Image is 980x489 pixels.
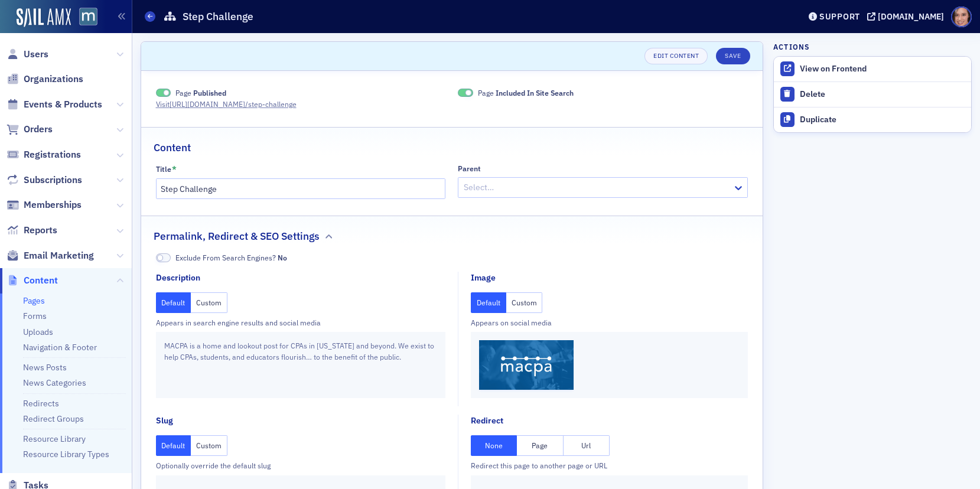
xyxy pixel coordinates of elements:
div: Optionally override the default slug [156,460,446,471]
button: [DOMAIN_NAME] [867,12,948,21]
div: Slug [156,415,173,427]
button: Page [517,435,563,456]
button: None [471,435,517,456]
a: Reports [6,224,57,237]
div: Title [156,165,171,174]
div: Appears in search engine results and social media [156,317,446,328]
a: Memberships [6,198,82,211]
a: Visit[URL][DOMAIN_NAME]/step-challenge [156,99,307,109]
span: Orders [24,123,53,136]
div: Parent [458,164,481,173]
div: Description [156,272,200,284]
a: Forms [23,311,47,321]
span: Memberships [24,198,82,211]
span: Page [175,87,226,98]
span: Reports [24,224,57,237]
a: News Posts [23,362,67,373]
span: Users [24,48,48,61]
button: Custom [506,292,543,313]
div: Image [471,272,496,284]
div: Appears on social media [471,317,748,328]
img: SailAMX [79,8,97,26]
a: Events & Products [6,98,102,111]
div: Delete [800,89,965,100]
h4: Actions [773,41,810,52]
a: Edit Content [644,48,708,64]
a: Subscriptions [6,174,82,187]
div: [DOMAIN_NAME] [878,11,944,22]
button: Default [471,292,506,313]
a: Registrations [6,148,81,161]
a: Uploads [23,327,53,337]
a: View Homepage [71,8,97,28]
a: Users [6,48,48,61]
span: Page [478,87,574,98]
button: Duplicate [774,107,971,132]
div: View on Frontend [800,64,965,74]
span: Email Marketing [24,249,94,262]
h2: Permalink, Redirect & SEO Settings [154,229,320,244]
span: Included In Site Search [458,89,473,97]
abbr: This field is required [172,164,177,175]
span: Profile [951,6,972,27]
span: Organizations [24,73,83,86]
button: Delete [774,82,971,107]
a: News Categories [23,377,86,388]
a: Redirects [23,398,59,409]
button: Custom [191,435,227,456]
a: Resource Library Types [23,449,109,459]
h1: Step Challenge [183,9,253,24]
a: View on Frontend [774,57,971,81]
button: Save [716,48,750,64]
span: Events & Products [24,98,102,111]
a: Content [6,274,58,287]
span: Subscriptions [24,174,82,187]
button: Url [564,435,610,456]
span: No [156,253,171,262]
div: Support [819,11,860,22]
div: MACPA is a home and lookout post for CPAs in [US_STATE] and beyond. We exist to help CPAs, studen... [156,332,446,398]
h2: Content [154,140,191,155]
span: Published [193,88,226,97]
a: Organizations [6,73,83,86]
div: Redirect [471,415,503,427]
span: Exclude From Search Engines? [175,252,287,263]
button: Custom [191,292,227,313]
span: No [278,253,287,262]
a: Email Marketing [6,249,94,262]
a: Navigation & Footer [23,342,97,353]
img: SailAMX [17,8,71,27]
span: Included In Site Search [496,88,574,97]
button: Default [156,292,191,313]
a: Pages [23,295,45,306]
a: Orders [6,123,53,136]
a: Redirect Groups [23,413,84,424]
span: Content [24,274,58,287]
span: Published [156,89,171,97]
div: Duplicate [800,115,965,125]
a: Resource Library [23,433,86,444]
button: Default [156,435,191,456]
span: Registrations [24,148,81,161]
div: Redirect this page to another page or URL [471,460,748,471]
